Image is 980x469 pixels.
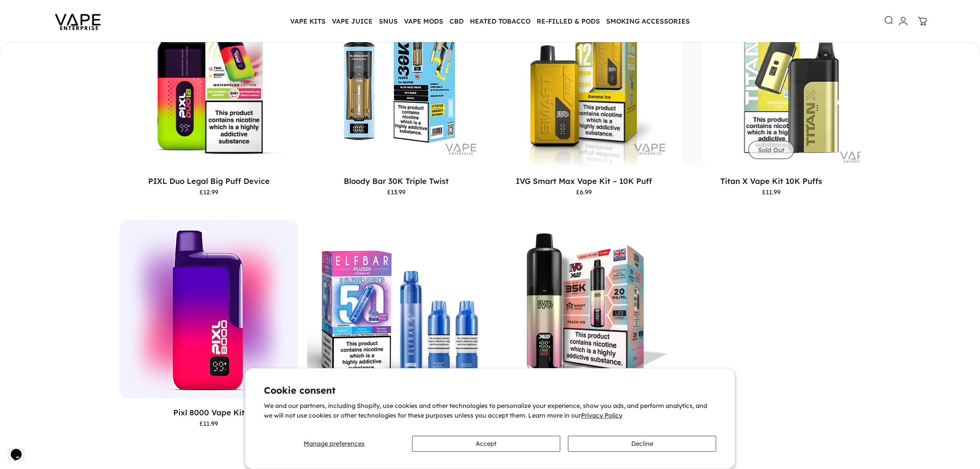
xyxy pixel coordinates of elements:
[199,420,218,427] span: £11.99
[495,220,673,398] img: IVG XL 35K Prefilled Pod Kit
[148,176,270,186] a: PIXL Duo Legal Big Puff Device
[12,12,19,19] img: logo_orange.svg
[762,189,781,195] span: £11.99
[12,20,19,26] img: website_grey.svg
[581,411,622,419] a: Privacy Policy
[401,13,446,29] summary: VAPE MODS
[264,401,716,421] p: We and our partners, including Shopify, use cookies and other technologies to personalize your ex...
[85,46,130,51] div: Keywords by Traffic
[534,13,603,29] summary: RE-FILLED & PODS
[77,45,83,51] img: tab_keywords_by_traffic_grey.svg
[603,13,693,29] summary: SMOKING ACCESSORIES
[307,220,485,398] img: Elf Bar Plus50 refillable vaping kit with packaging on a white background
[329,13,376,29] summary: VAPE JUICE
[376,13,401,29] summary: SNUS
[446,13,467,29] summary: CBD
[576,189,592,195] span: £6.99
[264,386,716,395] h2: Cookie consent
[173,408,245,417] a: Pixl 8000 Vape Kit
[344,176,449,186] a: Bloody Bar 30K Triple Twist
[20,20,85,26] div: Domain: [DOMAIN_NAME]
[43,3,113,39] img: Vape Enterprise
[29,46,69,51] div: Domain Overview
[304,440,365,447] span: Manage preferences
[467,13,534,29] summary: HEATED TOBACCO
[22,12,38,19] div: v 4.0.25
[914,13,931,30] a: 0 items
[720,176,822,186] a: Titan X Vape Kit 10K Puffs
[307,220,485,398] a: Elf Bar Plus 50 Vape Kit
[120,220,298,398] img: Pixl 8000 Vape Kit
[387,189,406,195] span: £13.99
[412,436,560,452] button: Accept
[21,45,27,51] img: tab_domain_overview_orange.svg
[495,220,673,398] a: IVG XL 35K Puffs Prefilled Pod Kit
[516,176,652,186] a: IVG Smart Max Vape Kit – 10K Puff
[199,189,218,195] span: £12.99
[287,13,693,29] nav: Primary
[287,13,329,29] summary: VAPE KITS
[568,436,716,452] button: Decline
[8,438,32,461] iframe: chat widget
[264,436,404,452] button: Manage preferences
